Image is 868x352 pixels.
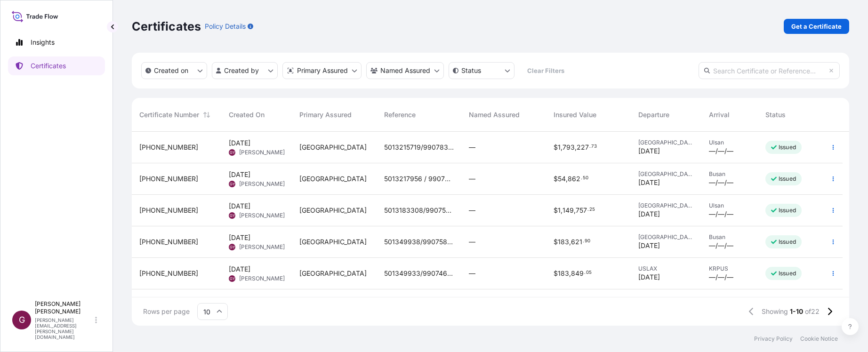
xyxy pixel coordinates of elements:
p: Certificates [132,19,201,34]
span: 1 [558,207,561,214]
button: certificateStatus Filter options [449,62,514,79]
span: — [469,143,475,152]
span: GY [230,242,235,252]
span: , [575,144,577,151]
span: [GEOGRAPHIC_DATA] [299,174,367,184]
span: Departure [638,110,669,120]
span: 849 [571,270,584,277]
p: Status [461,66,481,75]
p: Issued [779,144,796,151]
span: KRPUS [709,265,750,272]
span: 1 [558,144,561,151]
span: — [469,174,475,184]
p: Policy Details [205,22,246,31]
a: Insights [8,33,105,52]
a: Certificates [8,56,105,75]
span: [GEOGRAPHIC_DATA] [638,139,694,146]
a: Privacy Policy [754,335,793,343]
span: —/—/— [709,178,733,187]
span: of 22 [805,307,820,316]
button: createdOn Filter options [141,62,207,79]
span: GY [230,211,235,220]
span: 183 [558,270,569,277]
span: 862 [568,176,580,182]
span: —/—/— [709,209,733,219]
p: Named Assured [380,66,430,75]
p: Issued [779,175,796,183]
span: Reference [384,110,416,120]
span: , [561,144,563,151]
button: distributor Filter options [282,62,362,79]
span: [PHONE_NUMBER] [139,237,198,247]
span: [GEOGRAPHIC_DATA] [638,170,694,178]
p: Created by [224,66,259,75]
span: 73 [591,145,597,148]
span: [PERSON_NAME] [239,212,285,219]
span: 501349933/990746826 [384,269,454,278]
span: . [581,176,582,180]
span: 90 [585,240,590,243]
span: [PHONE_NUMBER] [139,143,198,152]
span: . [587,208,589,211]
span: [DATE] [229,201,250,211]
span: . [583,240,584,243]
span: [PERSON_NAME] [239,275,285,282]
span: Arrival [709,110,730,120]
button: Sort [201,109,212,120]
span: [PHONE_NUMBER] [139,206,198,215]
span: — [469,269,475,278]
span: $ [554,207,558,214]
span: Named Assured [469,110,520,120]
span: 757 [576,207,587,214]
span: Busan [709,170,750,178]
span: [GEOGRAPHIC_DATA] [299,269,367,278]
span: [DATE] [229,170,250,179]
span: , [574,207,576,214]
span: Ulsan [709,202,750,209]
p: Certificates [31,61,66,71]
span: [GEOGRAPHIC_DATA] [638,296,694,304]
p: Issued [779,238,796,246]
span: Status [765,110,786,120]
span: [PHONE_NUMBER] [139,174,198,184]
span: $ [554,144,558,151]
p: Primary Assured [297,66,348,75]
span: 149 [563,207,574,214]
span: [GEOGRAPHIC_DATA] [299,237,367,247]
span: —/—/— [709,241,733,250]
span: Rows per page [143,307,190,316]
span: [DATE] [229,264,250,274]
span: Showing [762,307,788,316]
span: 50 [583,176,588,180]
span: [DATE] [638,209,660,219]
span: Ulsan [709,139,750,146]
p: Issued [779,270,796,277]
span: . [589,145,591,148]
span: — [469,237,475,247]
span: 621 [571,239,582,245]
span: —/—/— [709,146,733,156]
span: 1-10 [790,307,803,316]
a: Cookie Notice [800,335,838,343]
span: 54 [558,176,566,182]
button: Clear Filters [519,63,572,78]
span: , [566,176,568,182]
span: , [569,270,571,277]
span: Insured Value [554,110,596,120]
p: Get a Certificate [791,22,842,31]
span: [GEOGRAPHIC_DATA] [638,202,694,209]
span: KRPUS [709,296,750,304]
span: 5013217956 / 990767690 [384,174,454,184]
span: USLAX [638,265,694,272]
span: [PERSON_NAME] [239,149,285,156]
span: [GEOGRAPHIC_DATA] [299,206,367,215]
span: , [569,239,571,245]
a: Get a Certificate [784,19,849,34]
span: , [561,207,563,214]
span: [DATE] [638,146,660,156]
span: GY [230,179,235,189]
p: Issued [779,207,796,214]
span: 05 [586,271,592,274]
span: [DATE] [638,241,660,250]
